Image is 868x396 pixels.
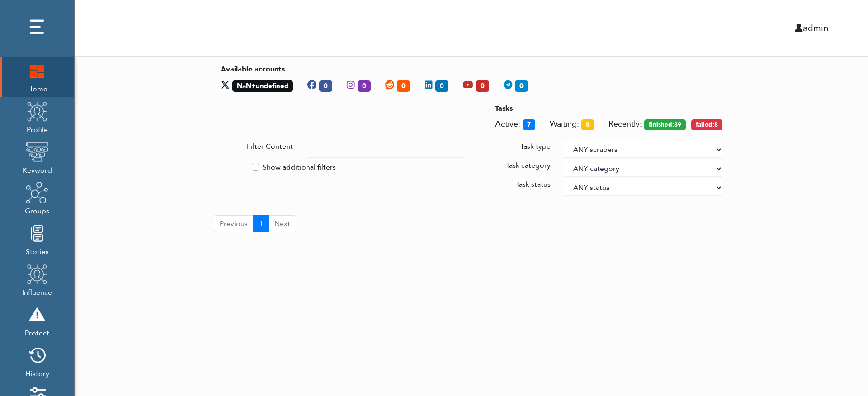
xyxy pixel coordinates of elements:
[378,75,417,96] div: Reddit
[26,16,48,38] img: dots.png
[26,303,48,326] img: risk.png
[435,80,448,92] span: 0
[247,141,293,152] label: Filter Content
[26,59,48,82] img: home.png
[476,80,489,92] span: 0
[644,119,686,130] span: Tasks finished in last 30 minutes
[26,245,49,257] span: Stories
[26,100,48,123] img: profile.png
[516,179,551,190] label: Task status
[25,326,49,339] span: Protect
[26,141,48,163] img: keyword.png
[495,118,520,130] span: Tasks executing now
[22,285,52,298] span: Influence
[26,82,48,94] span: Home
[358,80,371,92] span: 0
[221,64,528,75] div: Available accounts
[691,119,722,130] span: Tasks failed in last 30 minutes
[263,162,336,173] label: Show additional filters
[300,75,340,96] div: Facebook
[496,75,528,96] div: Telegram
[397,80,410,92] span: 0
[25,367,49,379] span: History
[23,163,52,176] span: Keyword
[609,118,642,130] span: Recently:
[253,215,269,232] button: Go to page 1
[506,160,551,171] label: Task category
[495,103,722,114] div: Tasks
[232,80,293,92] span: NaN+undefined
[456,75,496,96] div: Youtube
[214,215,296,232] ul: Pagination
[26,263,48,285] img: profile.png
[523,119,535,130] span: 7
[515,80,528,92] span: 0
[550,118,579,130] span: Tasks awaiting for execution
[581,119,594,130] span: 8
[26,222,48,245] img: stories.png
[221,75,300,96] div: X (login/pass + api accounts)
[340,75,378,96] div: Instagram
[26,181,48,204] img: groups.png
[319,80,332,92] span: 0
[417,75,456,96] div: Linkedin
[452,21,835,35] div: admin
[520,141,551,152] label: Task type
[26,344,48,367] img: history.png
[25,204,49,217] span: Groups
[26,123,48,135] span: Profile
